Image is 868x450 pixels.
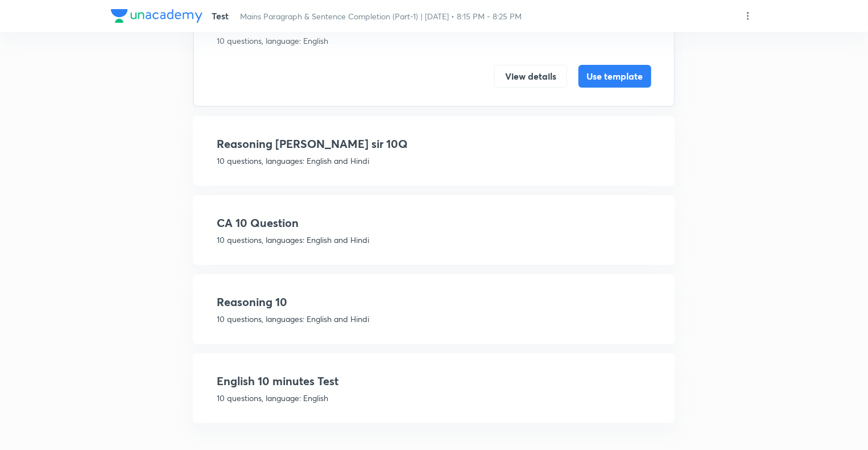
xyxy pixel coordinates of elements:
h4: Reasoning [PERSON_NAME] sir 10Q [217,135,651,152]
img: Company Logo [111,9,202,23]
p: 10 questions, language: English [217,35,651,47]
p: 10 questions, language: English [217,392,651,404]
h4: CA 10 Question [217,214,651,232]
p: 10 questions, languages: English and Hindi [217,155,651,167]
h4: English 10 minutes Test [217,373,651,390]
span: Test [212,10,229,22]
button: Use template [578,65,651,88]
button: View details [494,65,567,88]
p: 10 questions, languages: English and Hindi [217,234,651,246]
p: 10 questions, languages: English and Hindi [217,313,651,325]
span: Mains Paragraph & Sentence Completion (Part-1) | [DATE] • 8:15 PM - 8:25 PM [240,11,522,22]
h4: Reasoning 10 [217,294,651,311]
